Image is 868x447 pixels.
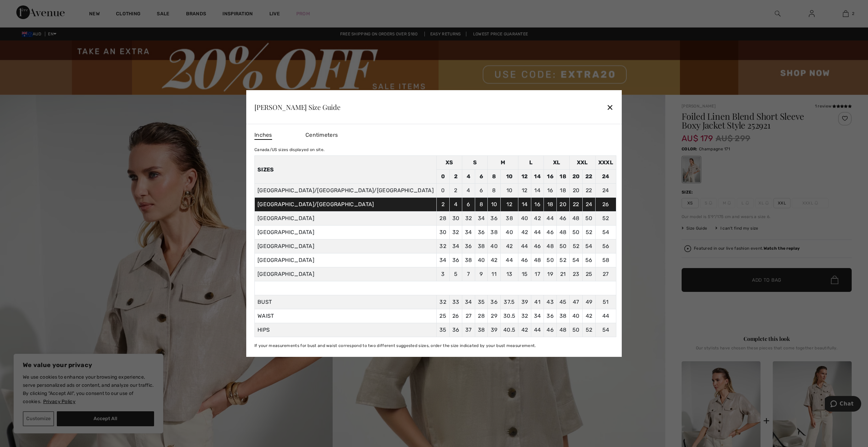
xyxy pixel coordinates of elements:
span: 41 [534,299,540,305]
td: 44 [518,239,531,253]
td: 18 [544,198,557,212]
td: 0 [436,184,449,198]
td: 23 [569,267,583,281]
td: 8 [488,184,501,198]
span: 37.5 [504,299,515,305]
span: 42 [521,327,528,333]
span: 34 [534,313,541,319]
td: 36 [449,253,462,267]
td: 38 [475,239,488,253]
td: 46 [544,226,557,239]
span: 30.5 [503,313,515,319]
td: HIPS [254,323,436,337]
td: 44 [544,212,557,226]
td: 54 [569,253,583,267]
span: 42 [586,313,592,319]
td: 36 [475,226,488,239]
td: 22 [569,198,583,212]
td: 32 [462,212,475,226]
td: 36 [462,239,475,253]
td: 0 [436,170,449,184]
span: 27 [466,313,472,319]
td: WAIST [254,309,436,323]
span: 47 [573,299,579,305]
td: 4 [462,170,475,184]
span: 36 [490,299,498,305]
td: 15 [518,267,531,281]
td: 52 [583,226,596,239]
td: 2 [449,170,462,184]
td: 13 [500,267,518,281]
td: 12 [500,198,518,212]
span: 43 [547,299,554,305]
td: XXXL [595,156,616,170]
td: 16 [531,198,544,212]
span: 48 [560,327,567,333]
td: 54 [583,239,596,253]
td: 22 [583,170,596,184]
td: 50 [544,253,557,267]
td: 54 [595,226,616,239]
td: 12 [518,184,531,198]
span: 25 [439,313,446,319]
td: 44 [531,226,544,239]
td: 28 [436,212,449,226]
span: 34 [465,299,472,305]
td: 46 [556,212,569,226]
td: 22 [583,184,596,198]
td: 10 [500,184,518,198]
span: 40 [572,313,580,319]
td: [GEOGRAPHIC_DATA] [254,267,436,281]
td: 19 [544,267,557,281]
td: 11 [488,267,501,281]
span: 36 [547,313,554,319]
td: 6 [475,184,488,198]
span: 35 [478,299,485,305]
td: 7 [462,267,475,281]
td: 38 [462,253,475,267]
span: 36 [452,327,460,333]
span: 54 [602,327,610,333]
td: 32 [449,226,462,239]
td: 17 [531,267,544,281]
td: 14 [518,198,531,212]
td: 52 [569,239,583,253]
span: 49 [586,299,592,305]
td: 6 [462,198,475,212]
span: 45 [560,299,567,305]
div: ✕ [606,100,614,114]
div: If your measurements for bust and waist correspond to two different suggested sizes, order the si... [254,343,616,349]
td: 40 [518,212,531,226]
td: 34 [475,212,488,226]
span: Inches [254,131,272,140]
span: 51 [603,299,609,305]
td: 24 [595,184,616,198]
td: 8 [475,198,488,212]
td: 36 [488,212,501,226]
td: 46 [531,239,544,253]
td: 40 [475,253,488,267]
span: 46 [547,327,554,333]
td: 34 [449,239,462,253]
td: 48 [569,212,583,226]
td: 4 [462,184,475,198]
td: 21 [556,267,569,281]
td: 27 [595,267,616,281]
span: 38 [478,327,485,333]
td: 10 [500,170,518,184]
th: Sizes [254,156,436,184]
td: 50 [569,226,583,239]
span: 33 [452,299,460,305]
td: 6 [475,170,488,184]
td: M [488,156,518,170]
span: 52 [586,327,592,333]
td: 56 [595,239,616,253]
td: 18 [556,170,569,184]
div: Canada/US sizes displayed on site. [254,147,616,153]
td: 32 [436,239,449,253]
span: 50 [572,327,580,333]
td: 58 [595,253,616,267]
td: 34 [462,226,475,239]
td: [GEOGRAPHIC_DATA] [254,253,436,267]
td: 50 [583,212,596,226]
